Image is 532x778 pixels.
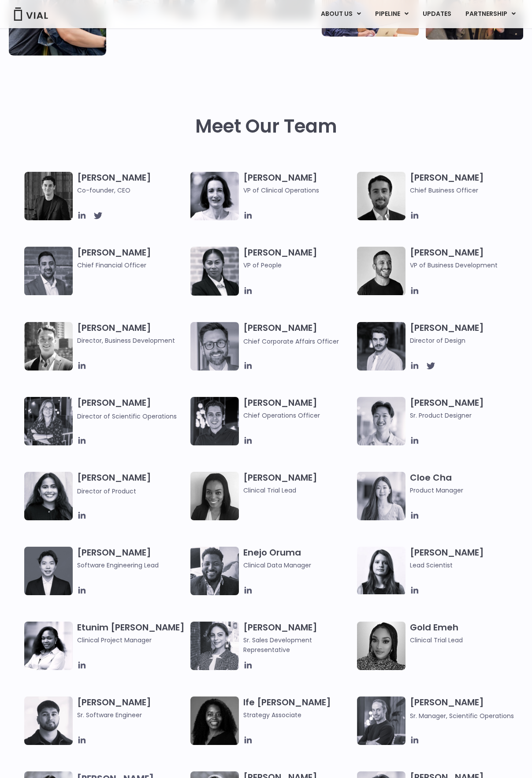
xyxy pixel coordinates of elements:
[410,411,519,420] span: Sr. Product Designer
[410,336,519,345] span: Director of Design
[195,116,337,137] h2: Meet Our Team
[190,397,239,445] img: Headshot of smiling man named Josh
[77,260,186,270] span: Chief Financial Officer
[410,485,519,495] span: Product Manager
[243,172,352,195] h3: [PERSON_NAME]
[357,247,406,295] img: A black and white photo of a man smiling.
[190,547,239,595] img: Headshot of smiling man named Enejo
[77,547,186,570] h3: [PERSON_NAME]
[243,322,352,346] h3: [PERSON_NAME]
[410,185,519,195] span: Chief Business Officer
[24,472,73,520] img: Smiling woman named Dhruba
[77,172,186,195] h3: [PERSON_NAME]
[77,247,186,270] h3: [PERSON_NAME]
[243,247,352,283] h3: [PERSON_NAME]
[410,622,519,645] h3: Gold Emeh
[243,485,352,495] span: Clinical Trial Lead
[410,397,519,420] h3: [PERSON_NAME]
[190,172,239,220] img: Image of smiling woman named Amy
[357,622,406,670] img: A woman wearing a leopard print shirt in a black and white photo.
[314,7,368,22] a: ABOUT USMenu Toggle
[77,397,186,421] h3: [PERSON_NAME]
[243,710,352,720] span: Strategy Associate
[410,696,519,721] h3: [PERSON_NAME]
[410,547,519,570] h3: [PERSON_NAME]
[416,7,458,22] a: UPDATES
[243,622,352,655] h3: [PERSON_NAME]
[190,622,239,670] img: Smiling woman named Gabriella
[410,635,519,645] span: Clinical Trial Lead
[77,560,186,570] span: Software Engineering Lead
[410,260,519,270] span: VP of Business Development
[24,172,73,220] img: A black and white photo of a man in a suit attending a Summit.
[77,635,186,645] span: Clinical Project Manager
[410,247,519,270] h3: [PERSON_NAME]
[24,622,73,670] img: Image of smiling woman named Etunim
[77,696,186,720] h3: [PERSON_NAME]
[24,397,73,445] img: Headshot of smiling woman named Sarah
[410,560,519,570] span: Lead Scientist
[24,696,73,745] img: Headshot of smiling of man named Gurman
[243,547,352,570] h3: Enejo Oruma
[357,322,406,370] img: Headshot of smiling man named Albert
[458,7,523,22] a: PARTNERSHIPMenu Toggle
[77,322,186,345] h3: [PERSON_NAME]
[77,185,186,195] span: Co-founder, CEO
[357,472,406,520] img: Cloe
[243,472,352,495] h3: [PERSON_NAME]
[77,622,186,645] h3: Etunim [PERSON_NAME]
[243,560,352,570] span: Clinical Data Manager
[190,696,239,745] img: Ife Desamours
[77,710,186,720] span: Sr. Software Engineer
[190,322,239,370] img: Paolo-M
[357,696,406,745] img: Headshot of smiling man named Jared
[24,247,73,295] img: Headshot of smiling man named Samir
[243,337,339,346] span: Chief Corporate Affairs Officer
[77,412,177,421] span: Director of Scientific Operations
[368,7,415,22] a: PIPELINEMenu Toggle
[243,411,352,420] span: Chief Operations Officer
[357,172,406,220] img: A black and white photo of a man in a suit holding a vial.
[410,172,519,195] h3: [PERSON_NAME]
[190,247,239,296] img: Catie
[243,635,352,655] span: Sr. Sales Development Representative
[357,547,406,594] img: Headshot of smiling woman named Elia
[243,260,352,270] span: VP of People
[24,322,73,370] img: A black and white photo of a smiling man in a suit at ARVO 2023.
[77,472,186,496] h3: [PERSON_NAME]
[77,487,136,496] span: Director of Product
[243,185,352,195] span: VP of Clinical Operations
[77,336,186,345] span: Director, Business Development
[410,472,519,495] h3: Cloe Cha
[243,696,352,720] h3: Ife [PERSON_NAME]
[13,7,48,21] img: Vial Logo
[410,711,514,720] span: Sr. Manager, Scientific Operations
[410,322,519,345] h3: [PERSON_NAME]
[190,472,239,520] img: A black and white photo of a woman smiling.
[243,397,352,420] h3: [PERSON_NAME]
[357,397,406,445] img: Brennan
